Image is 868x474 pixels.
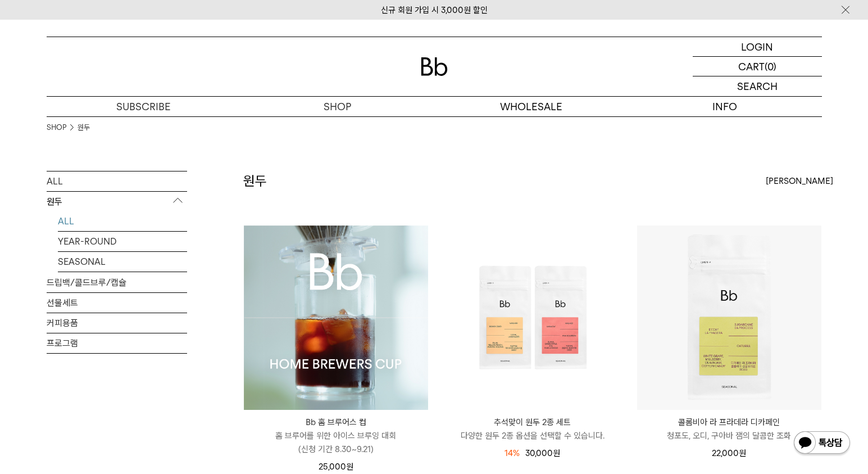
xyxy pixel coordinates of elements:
p: CART [738,57,765,76]
a: 프로그램 [47,333,187,353]
a: YEAR-ROUND [58,232,187,251]
a: 신규 회원 가입 시 3,000원 할인 [381,5,488,15]
a: 원두 [78,122,90,133]
p: 콜롬비아 라 프라데라 디카페인 [637,416,821,429]
p: LOGIN [741,37,773,56]
img: 로고 [421,57,448,76]
img: 카카오톡 채널 1:1 채팅 버튼 [793,430,851,457]
span: 22,000 [712,448,746,458]
p: Bb 홈 브루어스 컵 [244,416,428,429]
a: SUBSCRIBE [47,97,240,116]
span: 원 [346,462,353,472]
span: [PERSON_NAME] [766,174,833,188]
p: WHOLESALE [434,97,628,116]
p: 홈 브루어를 위한 아이스 브루잉 대회 (신청 기간 8.30~9.21) [244,429,428,456]
h2: 원두 [243,171,267,191]
a: SHOP [47,122,66,133]
p: SEARCH [737,76,778,96]
img: 콜롬비아 라 프라데라 디카페인 [637,225,821,410]
a: ALL [47,171,187,191]
a: 콜롬비아 라 프라데라 디카페인 청포도, 오디, 구아바 잼의 달콤한 조화 [637,416,821,443]
a: 선물세트 [47,293,187,313]
p: 원두 [47,192,187,212]
a: Bb 홈 브루어스 컵 홈 브루어를 위한 아이스 브루잉 대회(신청 기간 8.30~9.21) [244,416,428,456]
p: 다양한 원두 2종 옵션을 선택할 수 있습니다. [440,429,625,443]
span: 25,000 [319,462,353,472]
a: SEASONAL [58,252,187,272]
a: ALL [58,211,187,231]
span: 30,000 [525,448,560,458]
a: 드립백/콜드브루/캡슐 [47,273,187,292]
img: Bb 홈 브루어스 컵 [244,225,428,410]
a: LOGIN [693,37,822,57]
p: (0) [765,57,776,76]
p: 청포도, 오디, 구아바 잼의 달콤한 조화 [637,429,821,443]
p: INFO [628,97,822,116]
span: 원 [739,448,746,458]
p: 추석맞이 원두 2종 세트 [440,416,625,429]
a: CART (0) [693,57,822,76]
a: 추석맞이 원두 2종 세트 다양한 원두 2종 옵션을 선택할 수 있습니다. [440,416,625,443]
div: 14% [505,446,520,460]
a: 커피용품 [47,313,187,333]
span: 원 [553,448,560,458]
img: 추석맞이 원두 2종 세트 [440,225,625,410]
a: SHOP [240,97,434,116]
